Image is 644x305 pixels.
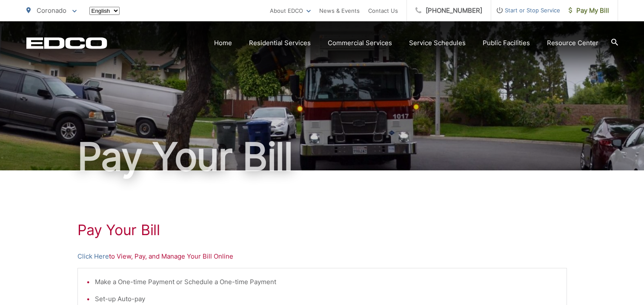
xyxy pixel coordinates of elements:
li: Make a One-time Payment or Schedule a One-time Payment [95,277,558,287]
a: Resource Center [547,38,598,48]
a: Residential Services [249,38,311,48]
a: Commercial Services [328,38,392,48]
a: EDCD logo. Return to the homepage. [26,37,107,49]
li: Set-up Auto-pay [95,294,558,304]
a: Click Here [77,251,109,262]
a: Contact Us [368,6,398,16]
a: Home [214,38,232,48]
a: Service Schedules [409,38,466,48]
h1: Pay Your Bill [77,222,567,239]
a: News & Events [319,6,360,16]
h1: Pay Your Bill [26,135,618,178]
a: About EDCO [270,6,311,16]
span: Pay My Bill [569,6,609,16]
p: to View, Pay, and Manage Your Bill Online [77,251,567,262]
select: Select a language [89,7,120,15]
a: Public Facilities [483,38,530,48]
span: Coronado [37,6,66,14]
